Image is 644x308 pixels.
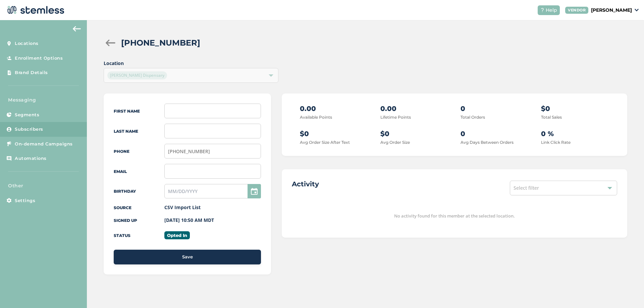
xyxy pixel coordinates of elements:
[546,7,557,14] span: Help
[15,69,48,76] span: Brand Details
[300,129,368,139] p: $0
[164,231,190,239] label: Opted In
[114,109,140,114] label: First Name
[300,104,368,114] p: 0.00
[114,205,131,210] label: Source
[461,104,529,114] p: 0
[182,254,193,260] span: Save
[292,179,319,189] h2: Activity
[15,40,39,47] span: Locations
[610,276,644,308] iframe: Chat Widget
[540,8,544,12] img: icon-help-white-03924b79.svg
[104,60,278,67] label: Location
[541,129,609,139] p: 0 %
[541,115,562,120] label: Total Sales
[380,104,448,114] p: 0.00
[121,37,200,49] h2: [PHONE_NUMBER]
[114,169,127,174] label: Email
[164,217,214,223] label: [DATE] 10:50 AM MDT
[15,112,39,118] span: Segments
[15,126,43,133] span: Subscribers
[292,197,617,228] div: No activity found for this member at the selected location.
[514,185,539,191] span: Select filter
[114,233,130,238] label: Status
[114,149,129,154] label: Phone
[73,26,81,32] img: icon-arrow-back-accent-c549486e.svg
[114,218,137,223] label: Signed up
[461,115,485,120] label: Total Orders
[380,129,448,139] p: $0
[164,184,261,198] input: MM/DD/YYYY
[114,129,138,134] label: Last Name
[15,155,47,162] span: Automations
[541,104,609,114] p: $0
[114,189,136,194] label: Birthday
[380,140,410,145] label: Avg Order Size
[114,250,261,264] button: Save
[461,129,529,139] p: 0
[565,7,588,14] div: VENDOR
[541,140,571,145] label: Link Click Rate
[461,140,514,145] label: Avg Days Between Orders
[15,55,63,62] span: Enrollment Options
[15,197,35,204] span: Settings
[164,204,201,210] label: CSV Import List
[15,141,73,147] span: On-demand Campaigns
[635,9,639,11] img: icon_down-arrow-small-66adaf34.svg
[300,115,332,120] label: Available Points
[380,115,411,120] label: Lifetime Points
[5,3,64,17] img: logo-dark-0685b13c.svg
[591,7,632,14] p: [PERSON_NAME]
[300,140,350,145] label: Avg Order Size After Text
